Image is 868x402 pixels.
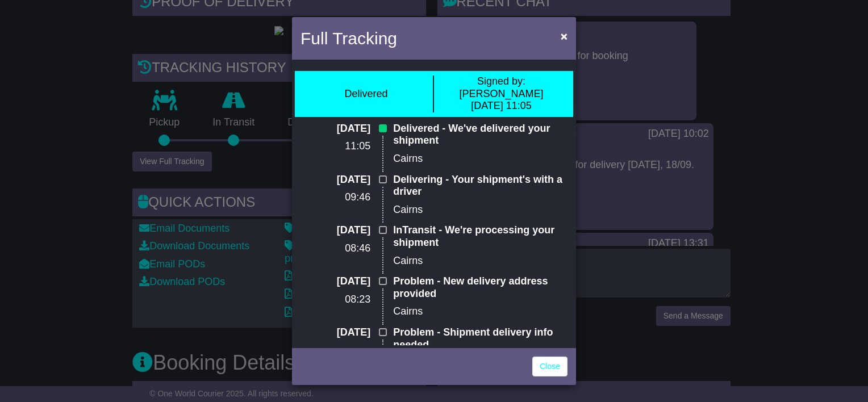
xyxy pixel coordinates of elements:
[393,255,567,267] p: Cairns
[301,140,370,153] p: 11:05
[393,123,567,147] p: Delivered - We've delivered your shipment
[393,305,567,318] p: Cairns
[393,153,567,165] p: Cairns
[301,345,370,357] p: 17:04
[301,26,397,51] h4: Full Tracking
[393,326,567,351] p: Problem - Shipment delivery info needed
[301,326,370,339] p: [DATE]
[301,294,370,306] p: 08:23
[393,174,567,198] p: Delivering - Your shipment's with a driver
[532,357,567,376] a: Close
[301,224,370,237] p: [DATE]
[301,123,370,135] p: [DATE]
[393,204,567,216] p: Cairns
[301,275,370,288] p: [DATE]
[393,275,567,300] p: Problem - New delivery address provided
[561,30,567,43] span: ×
[440,76,563,112] div: [PERSON_NAME] [DATE] 11:05
[393,224,567,249] p: InTransit - We're processing your shipment
[301,191,370,204] p: 09:46
[301,174,370,186] p: [DATE]
[477,76,525,87] span: Signed by:
[344,88,387,101] div: Delivered
[301,242,370,255] p: 08:46
[555,24,573,48] button: Close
